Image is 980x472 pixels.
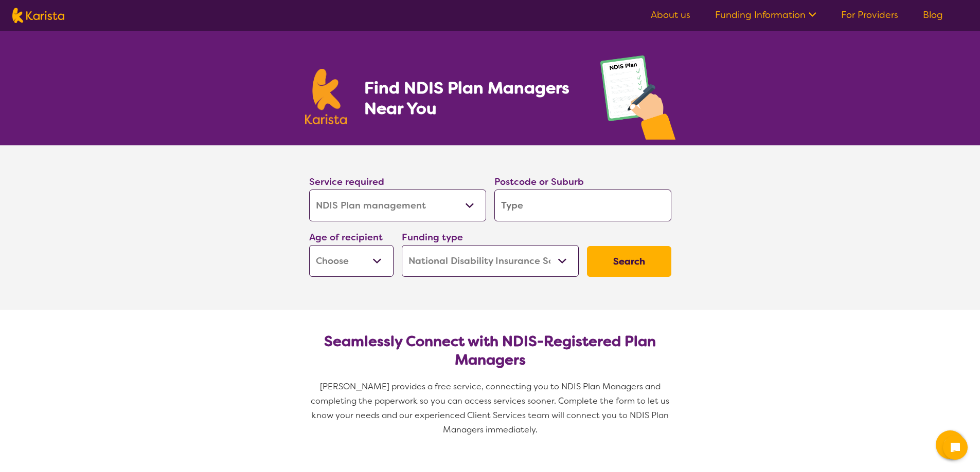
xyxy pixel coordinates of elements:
[494,176,584,188] label: Postcode or Suburb
[651,9,690,21] a: About us
[309,231,383,243] label: Age of recipient
[402,231,463,243] label: Funding type
[587,246,671,277] button: Search
[715,9,816,21] a: Funding Information
[12,8,64,23] img: Karista logo
[317,332,663,369] h2: Seamlessly Connect with NDIS-Registered Plan Managers
[364,78,579,119] h1: Find NDIS Plan Managers Near You
[936,430,965,459] button: Channel Menu
[841,9,898,21] a: For Providers
[311,381,671,435] span: [PERSON_NAME] provides a free service, connecting you to NDIS Plan Managers and completing the pa...
[600,55,675,145] img: plan-management
[309,176,384,188] label: Service required
[494,190,671,221] input: Type
[305,69,347,124] img: Karista logo
[923,9,943,21] a: Blog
